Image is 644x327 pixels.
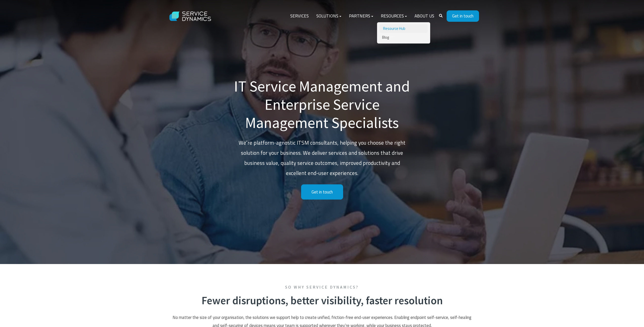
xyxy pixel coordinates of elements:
h2: Fewer disruptions, better visibility, faster resolution [170,294,474,307]
a: Resource Hub [380,24,428,33]
a: Get in touch [447,10,479,22]
p: We’re platform-agnostic ITSM consultants, helping you choose the right solution for your business... [234,138,411,178]
a: Services [286,10,313,22]
a: Blog [380,33,428,42]
span: So why Service Dynamics? [170,284,474,290]
img: Service Dynamics Logo - White [165,7,216,26]
a: Solutions [313,10,345,22]
a: About Us [411,10,438,22]
h1: IT Service Management and Enterprise Service Management Specialists [234,77,411,132]
a: Partners [345,10,377,22]
a: Resources [377,10,411,22]
div: Navigation Menu [286,10,438,22]
a: Get in touch [301,184,343,200]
